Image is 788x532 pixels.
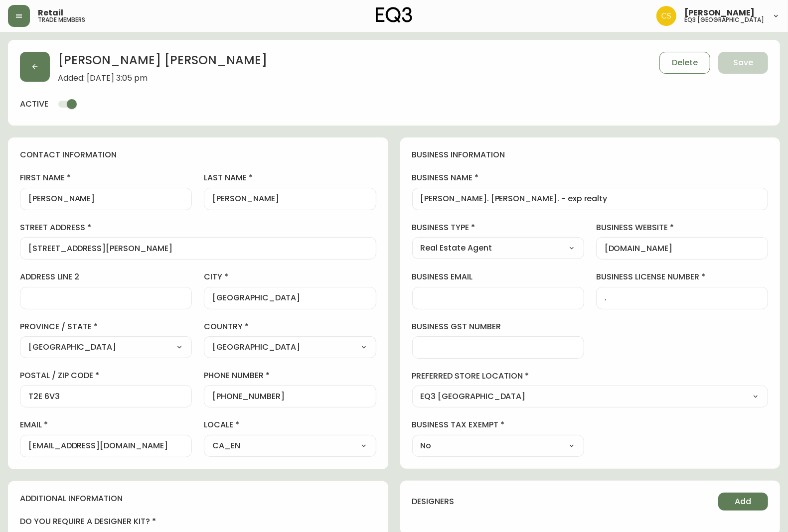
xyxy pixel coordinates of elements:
label: city [204,271,376,282]
h4: contact information [20,149,376,160]
h2: [PERSON_NAME] [PERSON_NAME] [58,52,267,74]
span: Add [735,496,752,507]
label: business website [596,222,768,233]
span: Retail [38,9,63,17]
label: business name [412,172,769,183]
input: https://www.designshop.com [605,244,760,253]
h4: do you require a designer kit? [20,516,376,527]
label: business tax exempt [412,419,584,430]
span: Delete [672,57,698,68]
h5: trade members [38,17,85,23]
label: business type [412,222,584,233]
h4: active [20,99,48,110]
img: logo [376,7,413,23]
span: Added: [DATE] 3:05 pm [58,74,267,83]
label: business email [412,271,584,282]
h4: additional information [20,493,376,504]
img: ed8259e910cb9901c453033fb9623775 [656,6,676,26]
h4: business information [412,149,769,160]
label: business gst number [412,321,584,332]
label: phone number [204,370,376,381]
label: first name [20,172,192,183]
label: last name [204,172,376,183]
label: preferred store location [412,371,769,382]
button: Delete [659,52,710,74]
span: [PERSON_NAME] [684,9,755,17]
label: address line 2 [20,271,192,282]
label: business license number [596,271,768,282]
button: Add [718,493,768,511]
label: postal / zip code [20,370,192,381]
label: country [204,321,376,332]
h5: eq3 [GEOGRAPHIC_DATA] [684,17,764,23]
h4: designers [412,496,455,507]
label: email [20,419,192,430]
label: locale [204,419,376,430]
label: province / state [20,321,192,332]
label: street address [20,222,376,233]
